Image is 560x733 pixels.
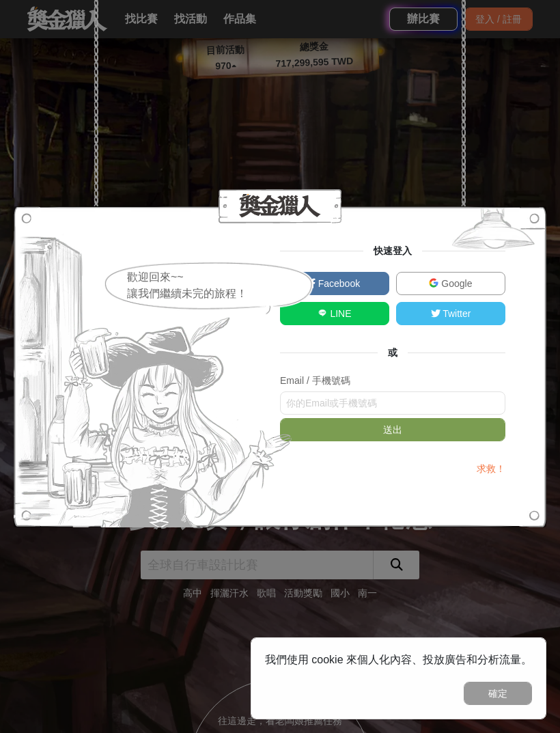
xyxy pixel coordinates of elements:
button: 確定 [464,682,532,705]
span: 我們使用 cookie 來個人化內容、投放廣告和分析流量。 [265,654,532,665]
div: 歡迎回來~~ [127,269,314,286]
span: Facebook [316,278,360,289]
img: Google [429,278,438,288]
span: Twitter [440,308,471,319]
span: LINE [327,308,351,319]
div: Email / 手機號碼 [280,374,505,388]
span: 或 [378,347,408,358]
div: 讓我們繼續未完的旅程！ [127,286,314,302]
input: 你的Email或手機號碼 [280,391,505,415]
span: Google [438,278,472,289]
button: 送出 [280,418,505,441]
img: Signup [440,206,546,258]
img: LINE [318,308,327,318]
img: Signup [14,206,297,527]
a: 求救！ [477,463,505,474]
span: 快速登入 [363,245,422,256]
